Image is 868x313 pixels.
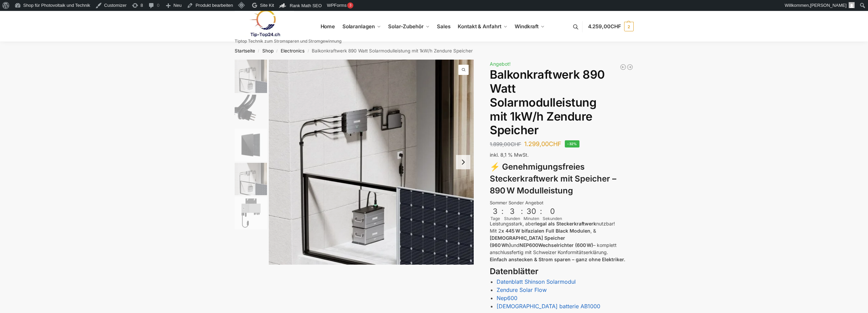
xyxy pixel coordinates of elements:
[235,95,267,127] img: Anschlusskabel-3meter_schweizer-stecker
[543,207,561,216] div: 0
[490,61,511,67] span: Angebot!
[620,64,627,71] a: Balkonkraftwerk 890 Watt Solarmodulleistung mit 2kW/h Zendure Speicher
[490,256,625,262] strong: Einfach anstecken & Strom sparen – ganz ohne Elektriker.
[501,207,503,220] div: :
[497,303,600,310] a: [DEMOGRAPHIC_DATA] batterie AB1000
[388,23,424,30] span: Solar-Zubehör
[260,3,274,8] span: Site Kit
[627,64,633,71] a: Steckerkraftwerk mit 4 KW Speicher und 8 Solarmodulen mit 3600 Watt
[290,3,322,8] span: Rank Math SEO
[347,2,353,9] div: 3
[490,207,500,216] div: 3
[490,141,521,147] bdi: 1.899,00
[519,242,593,248] strong: NEP600Wechselrichter (600 W)
[339,11,383,42] a: Solaranlagen
[222,42,646,60] nav: Breadcrumb
[497,278,576,285] a: Datenblatt Shinson Solarmodul
[588,16,634,37] a: 4.259,00CHF 2
[235,48,255,53] a: Startseite
[524,207,539,216] div: 30
[497,286,547,293] a: Zendure Solar Flow
[490,235,565,248] strong: [DEMOGRAPHIC_DATA] Speicher (960 Wh)
[235,39,341,43] p: Tiptop Technik zum Stromsparen und Stromgewinnung
[269,60,474,265] a: Znedure solar flow Batteriespeicher fuer BalkonkraftwerkeZnedure solar flow Batteriespeicher fuer...
[849,2,855,8] img: Benutzerbild von Rupert Spoddig
[458,23,501,30] span: Kontakt & Anfahrt
[624,22,634,31] span: 2
[504,216,520,222] div: Stunden
[490,161,633,197] h3: ⚡ Genehmigungsfreies Steckerkraftwerk mit Speicher – 890 W Modulleistung
[235,129,267,161] img: Maysun
[515,23,539,30] span: Windkraft
[490,220,633,263] p: Leistungsstark, aber nutzbar! Mit 2 , & und – komplett anschlussfertig mit Schweizer Konformitäts...
[456,155,470,169] button: Next slide
[588,23,621,30] span: 4.259,00
[565,140,579,147] span: -32%
[455,11,510,42] a: Kontakt & Anfahrt
[490,216,501,222] div: Tage
[305,48,312,54] span: /
[269,60,474,265] img: Zendure-solar-flow-Batteriespeicher für Balkonkraftwerke
[262,48,274,53] a: Shop
[610,23,621,30] span: CHF
[255,48,262,54] span: /
[342,23,375,30] span: Solaranlagen
[512,11,548,42] a: Windkraft
[490,266,633,278] h3: Datenblätter
[524,140,561,147] bdi: 1.299,00
[540,207,542,220] div: :
[505,207,519,216] div: 3
[490,200,633,206] div: Sommer Sonder Angebot
[588,11,634,43] nav: Cart contents
[235,60,267,93] img: Zendure-solar-flow-Batteriespeicher für Balkonkraftwerke
[281,48,305,53] a: Electronics
[490,152,529,158] span: inkl. 8,1 % MwSt.
[437,23,451,30] span: Sales
[434,11,453,42] a: Sales
[490,68,633,137] h1: Balkonkraftwerk 890 Watt Solarmodulleistung mit 1kW/h Zendure Speicher
[385,11,432,42] a: Solar-Zubehör
[535,221,596,226] strong: legal als Steckerkraftwerk
[235,163,267,195] img: Zendure-solar-flow-Batteriespeicher für Balkonkraftwerke
[235,197,267,229] img: nep-microwechselrichter-600w
[521,207,523,220] div: :
[543,216,562,222] div: Sekunden
[810,3,847,8] span: [PERSON_NAME]
[524,216,539,222] div: Minuten
[274,48,281,54] span: /
[549,140,561,147] span: CHF
[501,228,590,234] strong: x 445 W bifazialen Full Black Modulen
[497,295,517,301] a: Nep600
[235,10,294,37] img: Solaranlagen, Speicheranlagen und Energiesparprodukte
[511,141,521,147] span: CHF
